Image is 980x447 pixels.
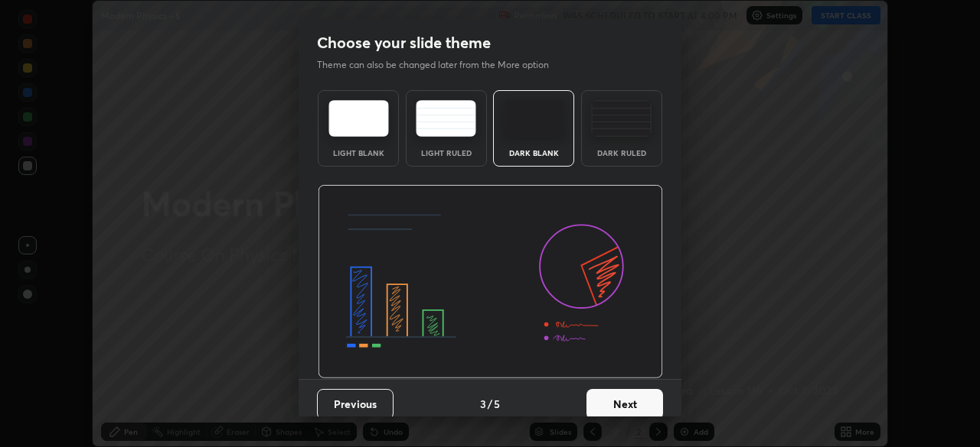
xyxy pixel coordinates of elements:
h4: 5 [494,396,500,412]
p: Theme can also be changed later from the More option [317,58,565,72]
h4: 3 [480,396,486,412]
div: Dark Ruled [591,149,652,157]
div: Light Ruled [416,149,477,157]
img: lightTheme.e5ed3b09.svg [328,100,389,137]
img: darkThemeBanner.d06ce4a2.svg [318,185,663,379]
img: lightRuledTheme.5fabf969.svg [416,100,476,137]
h2: Choose your slide theme [317,33,491,53]
img: darkTheme.f0cc69e5.svg [504,100,564,137]
button: Next [586,389,663,419]
div: Dark Blank [503,149,564,157]
img: darkRuledTheme.de295e13.svg [591,100,652,137]
h4: / [488,396,492,412]
div: Light Blank [328,149,389,157]
button: Previous [317,389,394,419]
